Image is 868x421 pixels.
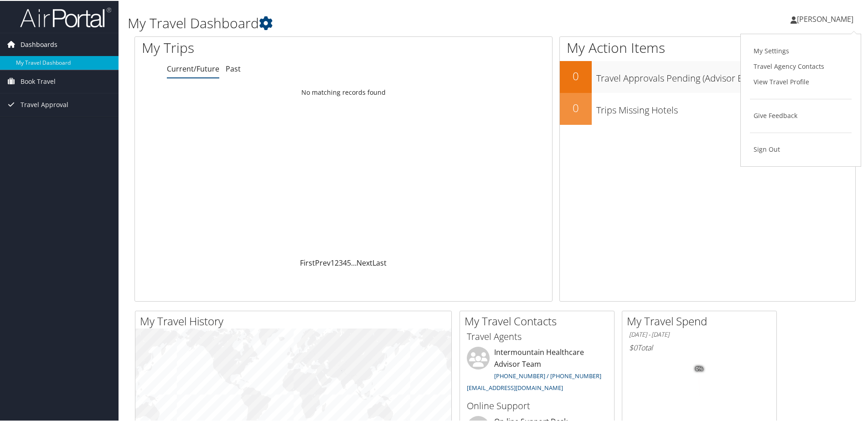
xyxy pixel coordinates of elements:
span: $0 [629,342,637,352]
a: Give Feedback [750,107,852,123]
img: airportal-logo.png [20,6,111,27]
h1: My Action Items [560,37,855,56]
span: [PERSON_NAME] [797,13,853,23]
a: View Travel Profile [750,73,852,89]
h6: [DATE] - [DATE] [629,329,770,338]
a: Travel Agency Contacts [750,58,852,73]
span: … [351,257,356,267]
h2: My Travel Contacts [465,313,614,328]
a: 0Trips Missing Hotels [560,92,855,124]
td: No matching records found [135,83,552,100]
a: 0Travel Approvals Pending (Advisor Booked) [560,60,855,92]
a: First [300,257,315,267]
a: 5 [347,257,351,267]
a: [EMAIL_ADDRESS][DOMAIN_NAME] [467,383,563,391]
a: [PERSON_NAME] [790,5,863,32]
a: Next [356,257,372,267]
a: Prev [315,257,331,267]
a: 4 [343,257,347,267]
a: Sign Out [750,141,852,156]
span: Dashboards [21,32,57,55]
span: Travel Approval [21,92,68,115]
h3: Online Support [467,399,607,411]
h3: Travel Agents [467,329,607,342]
h6: Total [629,342,770,352]
a: My Settings [750,42,852,58]
li: Intermountain Healthcare Advisor Team [462,346,612,395]
h1: My Trips [142,37,372,56]
a: 2 [335,257,339,267]
a: Past [226,63,241,73]
a: [PHONE_NUMBER] / [PHONE_NUMBER] [494,371,601,379]
span: Book Travel [21,69,56,92]
h2: 0 [560,99,592,115]
h2: My Travel History [140,313,451,328]
a: Last [372,257,387,267]
a: 3 [339,257,343,267]
h3: Trips Missing Hotels [596,98,855,116]
a: Current/Future [167,63,219,73]
h1: My Travel Dashboard [128,13,618,32]
h3: Travel Approvals Pending (Advisor Booked) [596,67,855,84]
h2: My Travel Spend [627,313,776,328]
h2: 0 [560,67,592,83]
a: 1 [331,257,335,267]
tspan: 0% [696,365,703,371]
